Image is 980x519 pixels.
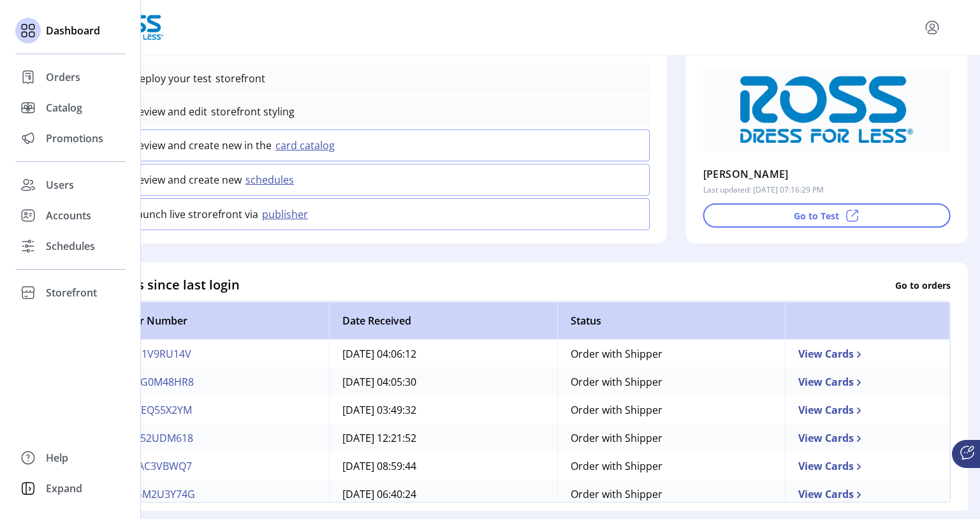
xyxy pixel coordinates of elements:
[101,275,240,295] h4: Orders since last login
[703,203,951,228] button: Go to Test
[212,71,265,86] p: storefront
[557,368,785,396] td: Order with Shipper
[46,238,95,254] span: Schedules
[101,368,329,396] td: K0DYG0M48HR8
[132,138,272,153] p: Review and create new in the
[895,278,951,291] p: Go to orders
[703,164,789,184] p: [PERSON_NAME]
[557,396,785,424] td: Order with Shipper
[132,71,212,86] p: Deploy your test
[132,172,242,187] p: Review and create new
[101,424,329,452] td: HB1252UDM618
[329,452,557,480] td: [DATE] 08:59:44
[242,172,302,187] button: schedules
[557,340,785,368] td: Order with Shipper
[46,285,97,300] span: Storefront
[785,340,950,368] td: View Cards
[258,207,316,222] button: publisher
[785,452,950,480] td: View Cards
[785,424,950,452] td: View Cards
[329,368,557,396] td: [DATE] 04:05:30
[46,69,80,85] span: Orders
[46,131,103,146] span: Promotions
[132,104,207,119] p: Review and edit
[101,396,329,424] td: VMF6EQ55X2YM
[329,340,557,368] td: [DATE] 04:06:12
[557,452,785,480] td: Order with Shipper
[46,208,91,223] span: Accounts
[703,184,824,196] p: Last updated: [DATE] 07:16:29 PM
[46,177,74,193] span: Users
[46,450,68,465] span: Help
[329,424,557,452] td: [DATE] 12:21:52
[46,23,100,38] span: Dashboard
[922,17,942,38] button: menu
[132,207,258,222] p: Launch live strorefront via
[557,424,785,452] td: Order with Shipper
[101,302,329,340] th: Order Number
[785,480,950,508] td: View Cards
[207,104,295,119] p: storefront styling
[785,368,950,396] td: View Cards
[557,302,785,340] th: Status
[101,480,329,508] td: RD8GM2U3Y74G
[46,100,82,115] span: Catalog
[557,480,785,508] td: Order with Shipper
[272,138,342,153] button: card catalog
[785,396,950,424] td: View Cards
[101,452,329,480] td: 6RFEAC3VBWQ7
[329,396,557,424] td: [DATE] 03:49:32
[46,481,82,496] span: Expand
[329,480,557,508] td: [DATE] 06:40:24
[101,340,329,368] td: UQ481V9RU14V
[329,302,557,340] th: Date Received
